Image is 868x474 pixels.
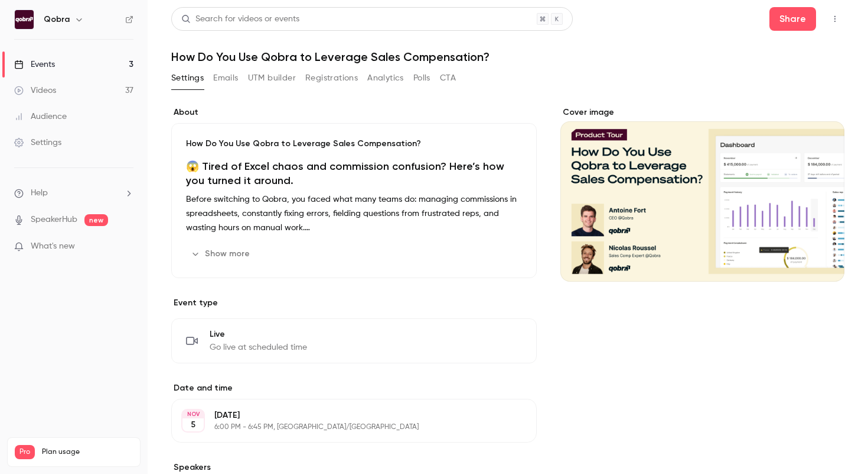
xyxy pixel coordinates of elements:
a: SpeakerHub [31,214,77,226]
label: Date and time [171,382,537,394]
p: 5 [191,419,195,431]
button: UTM builder [248,69,296,88]
button: CTA [440,69,456,88]
span: Plan usage [42,447,133,457]
h6: Qobra [44,14,70,25]
div: NOV [182,410,204,418]
button: Share [769,7,816,31]
p: [DATE] [214,409,474,421]
p: Event type [171,297,537,309]
p: How Do You Use Qobra to Leverage Sales Compensation? [186,138,522,150]
label: About [171,107,537,118]
p: 6:00 PM - 6:45 PM, [GEOGRAPHIC_DATA]/[GEOGRAPHIC_DATA] [214,423,474,432]
div: Audience [14,111,67,122]
div: Events [14,59,55,70]
img: Qobra [15,10,34,29]
iframe: Noticeable Trigger [119,241,133,252]
div: Videos [14,85,56,96]
span: Go live at scheduled time [210,341,307,353]
li: help-dropdown-opener [14,187,133,199]
section: Cover image [560,107,844,282]
label: Speakers [171,462,537,473]
p: Before switching to Qobra, you faced what many teams do: managing commissions in spreadsheets, co... [186,192,522,235]
span: new [84,214,108,226]
label: Cover image [560,107,844,118]
h1: How Do You Use Qobra to Leverage Sales Compensation? [171,50,844,64]
span: Help [31,187,48,199]
button: Emails [213,69,238,88]
button: Registrations [305,69,358,88]
div: Settings [14,137,61,149]
button: Analytics [367,69,404,88]
button: Polls [413,69,430,88]
h1: 😱 Tired of Excel chaos and commission confusion? Here’s how you turned it around. [186,159,522,188]
button: Settings [171,69,204,88]
button: Show more [186,244,257,263]
span: What's new [31,240,75,253]
span: Pro [15,445,35,459]
div: Search for videos or events [181,13,299,25]
span: Live [210,328,307,340]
